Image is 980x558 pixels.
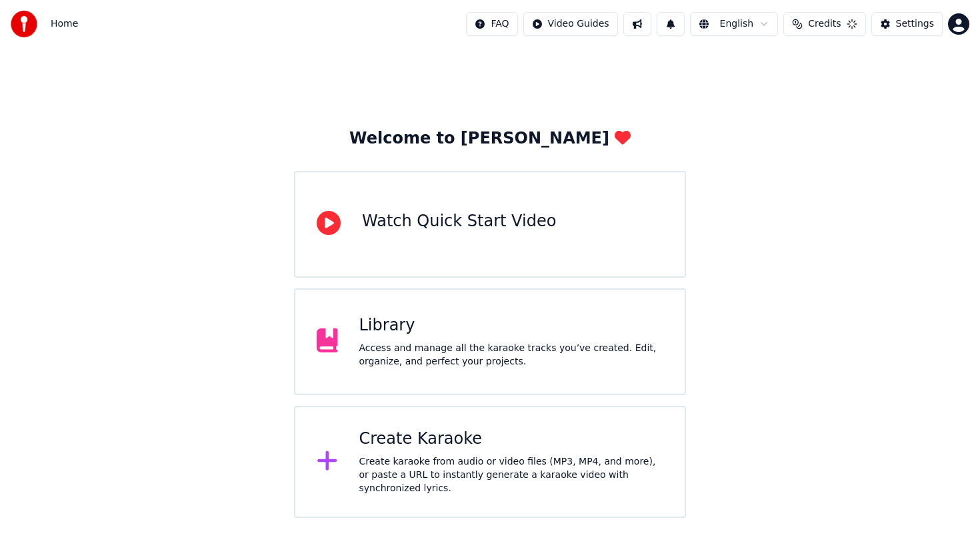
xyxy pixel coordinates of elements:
[808,17,841,31] span: Credits
[51,17,78,31] nav: breadcrumb
[359,455,664,495] div: Create karaoke from audio or video files (MP3, MP4, and more), or paste a URL to instantly genera...
[11,11,37,37] img: youka
[783,12,865,36] button: Credits
[349,128,631,150] div: Welcome to [PERSON_NAME]
[362,211,556,232] div: Watch Quick Start Video
[466,12,517,36] button: FAQ
[359,315,664,336] div: Library
[51,17,78,31] span: Home
[523,12,618,36] button: Video Guides
[359,429,664,450] div: Create Karaoke
[359,342,664,368] div: Access and manage all the karaoke tracks you’ve created. Edit, organize, and perfect your projects.
[871,12,943,36] button: Settings
[896,17,934,31] div: Settings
